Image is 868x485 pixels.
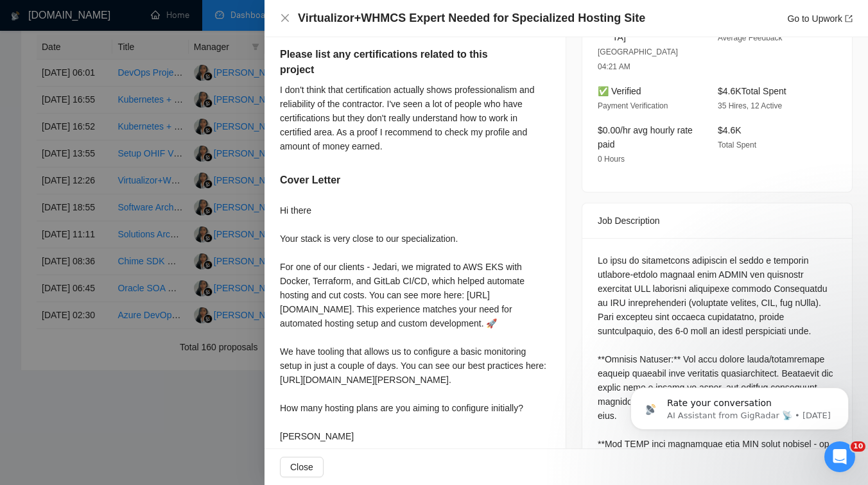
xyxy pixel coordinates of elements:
span: 35 Hires, 12 Active [718,101,782,110]
span: export [845,15,853,22]
h4: Virtualizor+WHMCS Expert Needed for Specialized Hosting Site [298,10,645,26]
div: Hi there Your stack is very close to our specialization. For one of our clients - Jedari, we migr... [280,203,550,443]
span: $0.00/hr avg hourly rate paid [598,125,693,149]
iframe: Intercom live chat [824,441,855,472]
span: ✅ Verified [598,86,641,96]
span: Average Feedback [718,33,783,42]
h5: Cover Letter [280,173,340,188]
span: 0 Hours [598,155,625,164]
span: [GEOGRAPHIC_DATA] 04:21 AM [598,47,678,71]
a: Go to Upworkexport [787,13,853,24]
h5: Please list any certifications related to this project [280,47,510,78]
span: $4.6K Total Spent [718,86,786,96]
span: Payment Verification [598,101,668,110]
button: Close [280,13,290,24]
span: Close [290,460,313,474]
button: Close [280,457,324,477]
span: 10 [851,441,865,452]
div: I don't think that certification actually shows professionalism and reliability of the contractor... [280,83,550,153]
span: Total Spent [718,140,756,149]
span: close [280,13,290,23]
span: $4.6K [718,125,742,135]
iframe: Intercom notifications message [611,361,868,450]
div: Job Description [598,203,837,238]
